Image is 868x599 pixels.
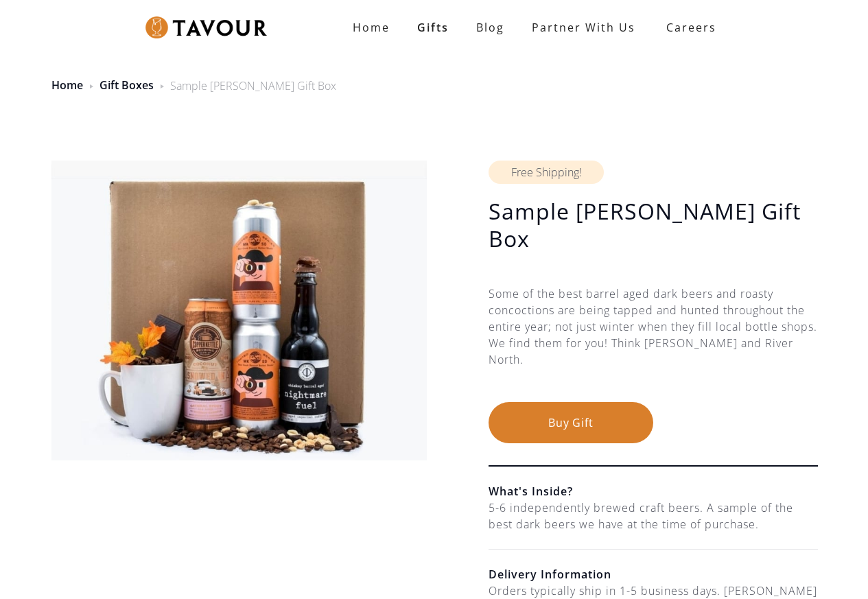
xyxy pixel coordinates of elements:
div: Sample [PERSON_NAME] Gift Box [170,78,336,94]
a: Gift Boxes [99,78,154,93]
a: partner with us [518,14,649,41]
div: Some of the best barrel aged dark beers and roasty concoctions are being tapped and hunted throug... [489,285,818,402]
strong: Careers [666,14,716,41]
div: Free Shipping! [489,161,604,184]
h6: Delivery Information [489,566,818,583]
strong: Home [353,20,390,35]
a: Careers [649,8,727,47]
a: Gifts [403,14,462,41]
a: Home [51,78,83,93]
button: Buy Gift [489,402,653,443]
h6: What's Inside? [489,483,818,500]
a: Home [339,14,403,41]
h1: Sample [PERSON_NAME] Gift Box [489,198,818,252]
a: Blog [462,14,518,41]
div: 5-6 independently brewed craft beers. A sample of the best dark beers we have at the time of purc... [489,500,818,532]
